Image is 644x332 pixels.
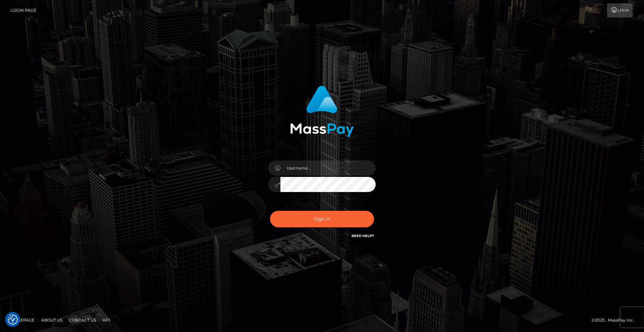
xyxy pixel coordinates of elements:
[290,86,354,137] img: MassPay Login
[270,211,374,227] button: Sign in
[8,315,18,325] img: Revisit consent button
[8,315,18,325] button: Consent Preferences
[39,315,65,325] a: About Us
[100,315,113,325] a: API
[7,315,37,325] a: Homepage
[592,317,639,324] div: © 2025 , MassPay Inc.
[10,3,36,17] a: Login Page
[607,3,633,17] a: Login
[66,315,99,325] a: Contact Us
[280,160,376,176] input: Username...
[352,234,374,238] a: Need Help?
